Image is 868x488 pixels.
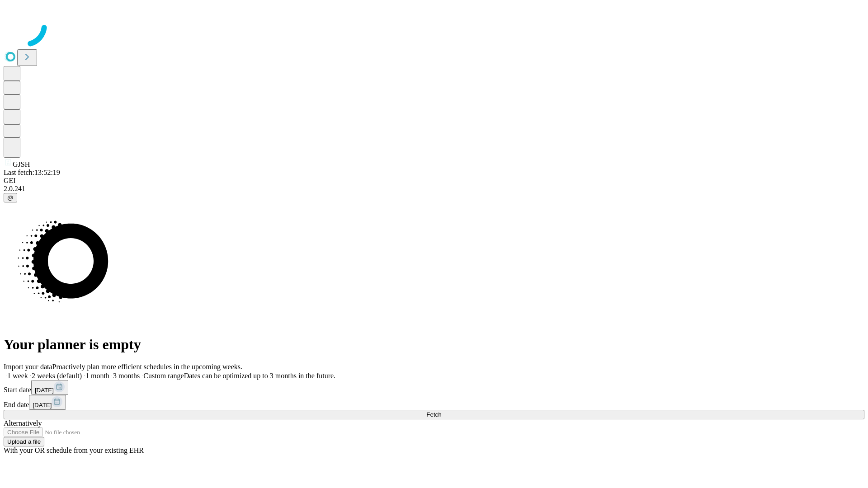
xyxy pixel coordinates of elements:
[4,169,60,176] span: Last fetch: 13:52:19
[4,395,864,410] div: End date
[7,194,14,201] span: @
[4,419,42,427] span: Alternatively
[35,387,54,394] span: [DATE]
[143,372,184,380] span: Custom range
[4,185,864,193] div: 2.0.241
[32,372,82,380] span: 2 weeks (default)
[4,446,144,454] span: With your OR schedule from your existing EHR
[31,380,68,395] button: [DATE]
[85,372,109,380] span: 1 month
[184,372,335,380] span: Dates can be optimized up to 3 months in the future.
[113,372,140,380] span: 3 months
[52,363,242,371] span: Proactively plan more efficient schedules in the upcoming weeks.
[4,437,44,446] button: Upload a file
[4,380,864,395] div: Start date
[4,410,864,419] button: Fetch
[4,363,52,371] span: Import your data
[4,193,17,202] button: @
[33,402,52,408] span: [DATE]
[4,177,864,185] div: GEI
[13,160,30,168] span: GJSH
[29,395,66,410] button: [DATE]
[4,336,864,353] h1: Your planner is empty
[426,411,441,418] span: Fetch
[7,372,28,380] span: 1 week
